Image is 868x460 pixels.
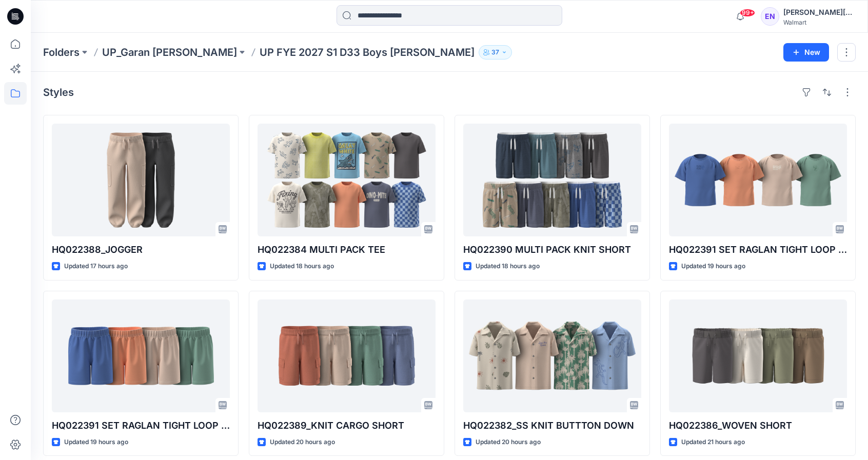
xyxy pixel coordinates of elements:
[270,261,334,272] p: Updated 18 hours ago
[52,124,230,236] a: HQ022388_JOGGER
[681,261,745,272] p: Updated 19 hours ago
[681,437,745,448] p: Updated 21 hours ago
[761,7,779,26] div: EN
[476,437,541,448] p: Updated 20 hours ago
[783,6,855,18] div: [PERSON_NAME][DATE]
[463,243,641,257] p: HQ022390 MULTI PACK KNIT SHORT
[669,124,847,236] a: HQ022391 SET RAGLAN TIGHT LOOP TERRY SET(T-SHIRT ONLY)
[669,243,847,257] p: HQ022391 SET RAGLAN TIGHT LOOP [PERSON_NAME] SET(T-SHIRT ONLY)
[783,18,855,26] div: Walmart
[270,437,335,448] p: Updated 20 hours ago
[783,43,829,62] button: New
[43,45,80,59] a: Folders
[669,418,847,433] p: HQ022386_WOVEN SHORT
[64,437,128,448] p: Updated 19 hours ago
[64,261,128,272] p: Updated 17 hours ago
[476,261,540,272] p: Updated 18 hours ago
[479,45,512,59] button: 37
[258,124,436,236] a: HQ022384 MULTI PACK TEE
[669,299,847,412] a: HQ022386_WOVEN SHORT
[52,299,230,412] a: HQ022391 SET RAGLAN TIGHT LOOP TERRY SET(SHORT ONLY)
[52,418,230,433] p: HQ022391 SET RAGLAN TIGHT LOOP [PERSON_NAME] SET(SHORT ONLY)
[463,124,641,236] a: HQ022390 MULTI PACK KNIT SHORT
[491,47,499,58] p: 37
[258,243,436,257] p: HQ022384 MULTI PACK TEE
[740,9,755,17] span: 99+
[258,299,436,412] a: HQ022389_KNIT CARGO SHORT
[463,299,641,412] a: HQ022382_SS KNIT BUTTTON DOWN
[260,45,475,59] p: UP FYE 2027 S1 D33 Boys [PERSON_NAME]
[463,418,641,433] p: HQ022382_SS KNIT BUTTTON DOWN
[43,86,74,98] h4: Styles
[102,45,237,59] a: UP_Garan [PERSON_NAME]
[52,243,230,257] p: HQ022388_JOGGER
[258,418,436,433] p: HQ022389_KNIT CARGO SHORT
